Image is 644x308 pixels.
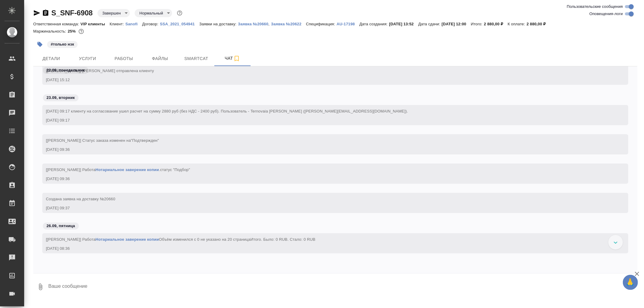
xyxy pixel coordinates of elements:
[46,167,190,172] span: [[PERSON_NAME]] Работа .
[471,22,484,26] p: Итого:
[95,167,159,172] a: Нотариальное заверение копии
[199,22,238,26] p: Заявки на доставку:
[176,9,184,17] button: Доп статусы указывают на важность/срочность заказа
[442,22,471,26] p: [DATE] 12:00
[109,55,138,62] span: Работы
[33,9,40,17] button: Скопировать ссылку для ЯМессенджера
[160,167,190,172] span: статус "Подбор"
[77,27,85,35] button: 1800.00 RUB;
[46,67,85,73] p: 22.09, понедельник
[125,21,142,26] a: Sanofi
[125,22,142,26] p: Sanofi
[508,22,527,26] p: К оплате:
[46,246,607,252] div: [DATE] 08:36
[589,11,623,17] span: Оповещения-логи
[73,55,102,62] span: Услуги
[625,276,636,289] span: 🙏
[98,9,130,17] div: Завершен
[359,22,389,26] p: Дата создания:
[389,22,418,26] p: [DATE] 13:52
[623,275,638,290] button: 🙏
[33,29,68,33] p: Маржинальность:
[418,22,441,26] p: Дата сдачи:
[238,21,268,27] button: Заявка №20660
[484,22,508,26] p: 2 880,00 ₽
[138,11,165,16] button: Нормальный
[51,9,93,17] a: S_SNF-6908
[37,55,66,62] span: Детали
[268,22,271,26] p: ,
[33,22,81,26] p: Ответственная команда:
[33,38,46,51] button: Добавить тэг
[51,41,74,47] p: #только нзк
[110,22,125,26] p: Клиент:
[46,41,78,46] span: только нзк
[135,9,172,17] div: Завершен
[306,22,336,26] p: Спецификация:
[271,21,306,27] button: Заявка №20622
[101,11,123,16] button: Завершен
[567,4,623,10] span: Пользовательские сообщения
[46,117,607,123] div: [DATE] 09:17
[527,22,550,26] p: 2 880,00 ₽
[46,223,75,229] p: 26.09, пятница
[218,55,247,62] span: Чат
[46,197,115,201] span: Создана заявка на доставку №20660
[95,237,159,242] a: Нотариальное заверение копии
[233,55,240,62] svg: Подписаться
[68,29,77,33] p: 25%
[271,22,306,26] p: Заявка №20622
[160,21,199,26] a: SSA_2021_054941
[46,109,408,113] span: [DATE] 09:17 клиенту на согласование ушел расчет на сумму 2880 руб (без НДС - 2400 руб). Пользова...
[182,55,211,62] span: Smartcat
[46,77,607,83] div: [DATE] 15:12
[46,147,607,153] div: [DATE] 09:36
[337,22,359,26] p: AU-17198
[251,237,316,242] span: Итого. Было: 0 RUB. Стало: 0 RUB
[46,176,607,182] div: [DATE] 09:36
[81,22,110,26] p: VIP клиенты
[42,9,49,17] button: Скопировать ссылку
[146,55,175,62] span: Файлы
[46,237,316,242] span: [[PERSON_NAME]] Работа Объём изменился с 0 не указано на 20 страница
[160,22,199,26] p: SSA_2021_054941
[46,205,607,211] div: [DATE] 09:37
[142,22,160,26] p: Договор:
[46,95,75,101] p: 23.09, вторник
[337,21,359,26] a: AU-17198
[46,138,159,143] span: [[PERSON_NAME]] Статус заказа изменен на
[238,22,268,26] p: Заявка №20660
[131,138,159,143] span: "Подтвержден"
